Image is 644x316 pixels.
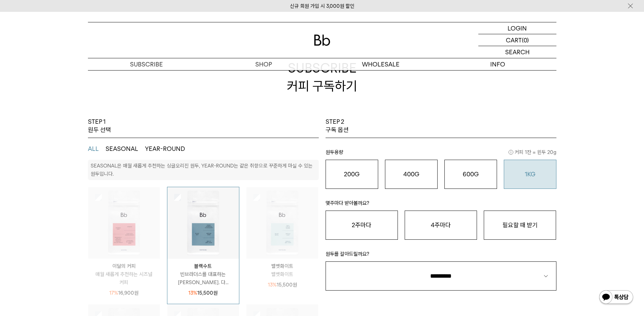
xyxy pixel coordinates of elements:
[508,22,527,34] p: LOGIN
[268,281,297,289] p: 15,500
[268,282,277,288] span: 13%
[246,270,318,278] p: 벨벳화이트
[326,148,556,160] p: 원두용량
[385,160,438,189] button: 400G
[145,145,185,153] button: YEAR-ROUND
[504,160,556,189] button: 1KG
[106,145,138,153] button: SEASONAL
[88,58,205,70] a: SUBSCRIBE
[91,163,313,177] p: SEASONAL은 매월 새롭게 추천하는 싱글오리진 원두, YEAR-ROUND는 같은 취향으로 꾸준하게 마실 수 있는 원두입니다.
[88,270,160,287] p: 매월 새롭게 추천하는 시즈널 커피
[167,187,239,259] img: 상품이미지
[167,270,239,287] p: 빈브라더스를 대표하는 [PERSON_NAME]. 다...
[88,145,99,153] button: ALL
[188,289,218,297] p: 15,500
[599,290,634,306] img: 카카오톡 채널 1:1 채팅 버튼
[290,3,354,9] a: 신규 회원 가입 시 3,000원 할인
[478,22,556,34] a: LOGIN
[326,211,398,240] button: 2주마다
[88,262,160,270] p: 이달의 커피
[167,262,239,270] p: 블랙수트
[506,34,522,46] p: CART
[88,36,556,118] h2: SUBSCRIBE 커피 구독하기
[478,34,556,46] a: CART (0)
[525,171,535,178] o: 1KG
[344,171,360,178] o: 200G
[326,118,349,134] p: STEP 2 구독 옵션
[522,34,529,46] p: (0)
[314,35,330,46] img: 로고
[439,58,556,70] p: INFO
[444,160,497,189] button: 600G
[109,289,139,297] p: 16,900
[403,171,419,178] o: 400G
[509,148,556,156] span: 커피 1잔 = 윈두 20g
[326,199,556,211] p: 몇주마다 받아볼까요?
[88,187,160,259] img: 상품이미지
[405,211,477,240] button: 4주마다
[188,290,197,296] span: 13%
[213,290,218,296] span: 원
[134,290,139,296] span: 원
[505,46,530,58] p: SEARCH
[326,250,556,261] p: 원두를 갈아드릴까요?
[246,187,318,259] img: 상품이미지
[246,262,318,270] p: 벨벳화이트
[326,160,378,189] button: 200G
[463,171,479,178] o: 600G
[88,118,111,134] p: STEP 1 원두 선택
[205,58,322,70] a: SHOP
[484,211,556,240] button: 필요할 때 받기
[322,58,439,70] p: WHOLESALE
[293,282,297,288] span: 원
[109,290,118,296] span: 17%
